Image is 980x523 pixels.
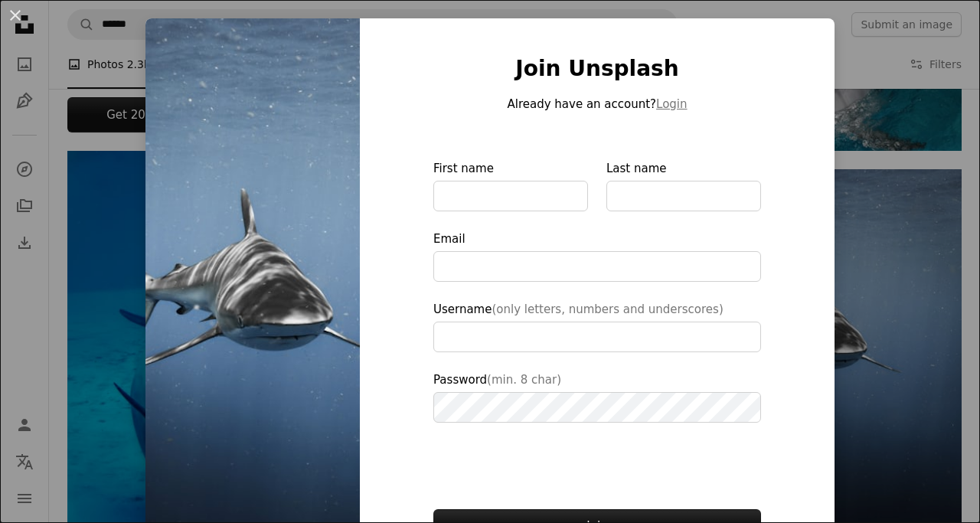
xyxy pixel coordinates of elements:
label: Password [433,371,761,423]
input: Password(min. 8 char) [433,392,761,423]
button: Login [656,95,687,113]
label: First name [433,159,588,211]
label: Username [433,300,761,352]
label: Email [433,230,761,282]
input: First name [433,181,588,211]
span: (min. 8 char) [487,373,561,387]
h1: Join Unsplash [433,55,761,83]
label: Last name [606,159,761,211]
input: Last name [606,181,761,211]
p: Already have an account? [433,95,761,113]
input: Email [433,251,761,282]
input: Username(only letters, numbers and underscores) [433,322,761,352]
span: (only letters, numbers and underscores) [492,302,723,316]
